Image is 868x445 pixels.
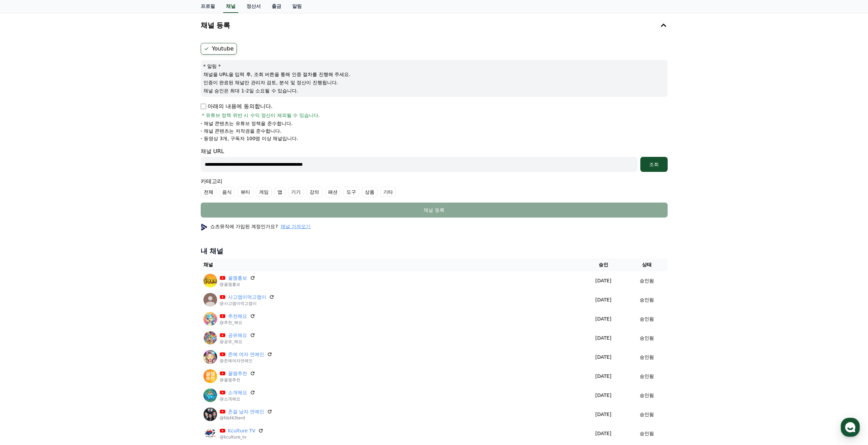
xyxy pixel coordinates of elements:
[88,216,131,233] a: 설정
[220,339,255,344] p: @공유_해요
[203,407,217,421] img: 존잘 남자 연예인
[203,331,217,345] img: 공유해요
[203,388,217,402] img: 소개해요
[220,415,273,421] p: @fdsf43terd
[201,203,668,218] button: 채널 등록
[201,246,668,256] h4: 내 채널
[228,370,247,377] a: 꿀잼추천
[201,135,298,142] p: - 동영상 3개, 구독자 100명 이상 채널입니다.
[201,120,293,127] p: - 채널 콘텐츠는 유튜브 정책을 준수합니다.
[201,224,208,231] img: profile
[220,396,255,402] p: @소개해요
[228,294,266,301] a: 사고잽이먹고잽이
[228,313,247,320] a: 추천해요
[220,320,255,325] p: @추천_해요
[380,187,396,197] label: 기타
[203,427,217,440] img: Kculture TV
[640,354,654,361] p: 승인됨
[45,216,88,233] a: 대화
[362,187,378,197] label: 상품
[640,373,654,380] p: 승인됨
[583,411,623,418] p: [DATE]
[228,427,256,434] a: Kculture TV
[583,315,623,323] p: [DATE]
[220,282,255,287] p: @꿀잼홍보
[256,187,272,197] label: 게임
[640,157,668,172] button: 조회
[201,147,668,172] div: 채널 URL
[307,187,322,197] label: 강의
[228,351,265,358] a: 존예 여자 연예인
[643,161,665,168] div: 조회
[343,187,359,197] label: 도구
[640,335,654,342] p: 승인됨
[22,226,26,232] span: 홈
[583,335,623,342] p: [DATE]
[640,277,654,284] p: 승인됨
[583,392,623,399] p: [DATE]
[203,369,217,383] img: 꿀잼추천
[201,21,230,29] h4: 채널 등록
[214,207,654,213] div: 채널 등록
[203,293,217,307] img: 사고잽이먹고잽이
[203,274,217,287] img: 꿀잼홍보
[201,128,282,134] p: - 채널 콘텐츠는 저작권을 준수합니다.
[583,354,623,361] p: [DATE]
[238,187,253,197] label: 뷰티
[220,377,255,383] p: @꿀잼추천
[203,350,217,364] img: 존예 여자 연예인
[220,358,273,364] p: @존예여자연예인
[201,223,311,230] p: 쇼츠뮤직에 가입된 계정인가요?
[2,216,45,233] a: 홈
[228,408,265,415] a: 존잘 남자 연예인
[203,79,665,86] p: 인증이 완료된 채널만 관리자 검토, 분석 및 정산이 진행됩니다.
[203,87,665,94] p: 채널 승인은 최대 1-2일 소요될 수 있습니다.
[198,16,670,35] button: 채널 등록
[228,275,247,282] a: 꿀잼홍보
[626,258,667,271] th: 상태
[201,177,668,197] div: 카테고리
[220,434,264,440] p: @kculture_tv
[220,301,274,306] p: @사고잽이먹고잽이
[583,430,623,437] p: [DATE]
[228,332,247,339] a: 공유해요
[203,312,217,326] img: 추천해요
[288,187,304,197] label: 기기
[325,187,341,197] label: 패션
[62,227,71,232] span: 대화
[583,296,623,303] p: [DATE]
[203,71,665,78] p: 채널을 URL을 입력 후, 조회 버튼을 통해 인증 절차를 진행해 주세요.
[640,430,654,437] p: 승인됨
[281,223,311,230] button: 채널 가져오기
[581,258,626,271] th: 승인
[219,187,235,197] label: 음식
[202,112,320,119] span: * 유튜브 정책 위반 시 수익 정산이 제외될 수 있습니다.
[583,277,623,284] p: [DATE]
[640,411,654,418] p: 승인됨
[640,392,654,399] p: 승인됨
[640,315,654,323] p: 승인됨
[640,296,654,303] p: 승인됨
[201,258,581,271] th: 채널
[105,226,114,232] span: 설정
[201,102,273,110] p: 아래의 내용에 동의합니다.
[228,389,247,396] a: 소개해요
[201,187,216,197] label: 전체
[583,373,623,380] p: [DATE]
[274,187,285,197] label: 앱
[201,43,237,55] label: Youtube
